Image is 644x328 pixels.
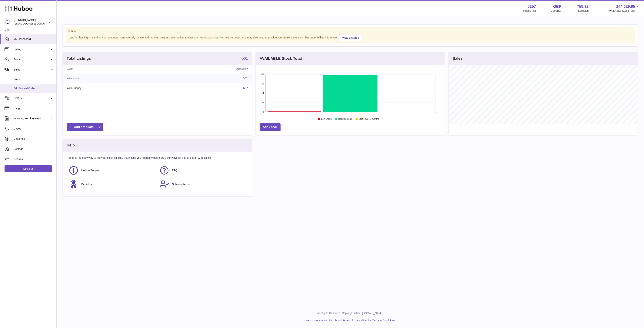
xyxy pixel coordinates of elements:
[359,118,379,120] text: Stock over 2 months
[14,37,54,41] span: My Dashboard
[260,56,302,61] h3: AVAILABLE Stock Total
[260,92,264,94] text: 124
[68,179,155,189] a: Benefits
[159,179,246,189] a: Subscriptions
[453,56,462,61] h3: Sales
[14,48,50,51] span: Listings
[528,4,536,9] strong: 8257
[68,30,633,33] strong: Notice
[67,123,103,131] a: Add products
[67,56,91,61] h3: Total Listings
[67,156,248,160] p: Huboo is the easy way to get your stock fulfilled. But incase you need any help here's our ways f...
[14,22,55,25] span: [EMAIL_ADDRESS][DOMAIN_NAME]
[14,96,50,100] span: Orders
[14,58,50,61] span: Stock
[314,319,358,322] a: Website and Dashboard Terms of Use
[63,83,165,93] td: With Shopify
[576,4,593,13] a: 758.92 Total sales
[14,147,54,151] span: Settings
[14,157,54,161] span: Returns
[63,65,165,74] th: Name
[551,9,562,13] div: Currency
[260,123,281,131] a: Add Stock
[577,4,589,9] span: 758.92
[363,319,395,322] a: Service Terms & Conditions
[14,127,54,130] span: Cases
[172,169,178,172] span: FAQ
[14,137,54,141] span: Channels
[616,4,635,9] span: 144,629.95
[172,182,190,186] span: Subscriptions
[553,4,561,9] strong: GBP
[5,19,10,25] img: don@skinsgolf.com
[338,118,352,120] text: Healthy stock
[523,9,536,13] div: Huboo Ref
[63,74,165,83] td: With Huboo
[165,65,252,74] th: Quantity
[67,143,75,148] h3: Help
[14,18,48,25] div: [PERSON_NAME]
[81,169,101,172] span: Huboo Support
[14,107,54,110] span: Usage
[312,319,395,322] li: and
[242,56,248,61] a: 501
[81,182,92,186] span: Benefits
[608,9,639,13] span: AVAILABLE Stock Total
[14,77,54,81] span: Sales
[14,68,50,71] span: Sales
[305,319,311,322] a: Help
[608,4,639,13] a: 144,629.95 AVAILABLE Stock Total
[260,73,264,75] text: 248
[243,77,248,80] a: 501
[576,9,593,13] span: Total sales
[262,101,264,104] text: 62
[260,83,264,85] text: 186
[159,165,246,175] a: FAQ
[14,117,50,120] span: Invoicing and Payments
[14,87,54,90] span: Add Manual Order
[68,165,155,175] a: Huboo Support
[243,87,248,90] a: 497
[321,118,332,120] text: Low Stock
[242,56,248,60] strong: 501
[5,165,52,172] a: Log out
[263,111,264,113] text: 0
[339,34,362,41] a: View Listings
[60,311,641,315] p: All Rights Reserved. Copyright 2025 - [DOMAIN_NAME]
[68,34,633,41] div: If you're planning on sending your products internationally please add required customs informati...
